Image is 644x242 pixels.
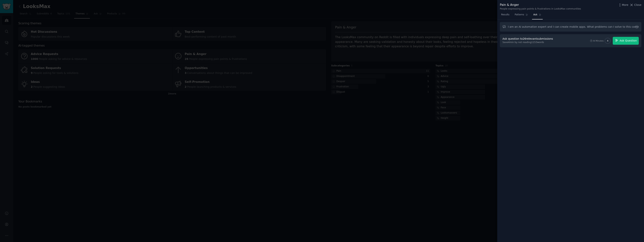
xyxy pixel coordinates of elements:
[533,13,537,16] span: Ask
[515,13,524,16] span: Patterns
[502,37,553,41] div: Ask question to 26 relevant submissions
[634,3,641,7] span: Close
[593,39,604,42] div: AI Minutes:
[622,3,628,7] span: More
[500,3,581,7] div: Pain & Anger
[618,3,628,7] button: More
[500,12,511,19] a: Results
[500,7,581,11] div: People expressing pain points & frustrations in LooksMax communities
[501,13,509,16] span: Results
[532,12,543,19] a: Ask
[607,39,608,42] span: 4
[502,41,554,44] div: Save 4 min by not reading 1153 words
[513,12,529,19] a: Patterns
[630,3,641,7] button: Close
[613,37,639,45] button: Ask Question
[619,39,637,43] span: Ask Question
[500,22,641,32] input: Ask a question about Pain & Anger in this audience...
